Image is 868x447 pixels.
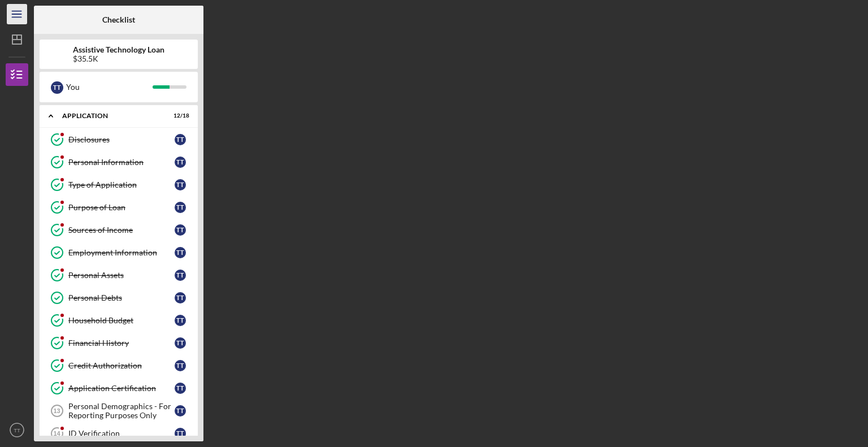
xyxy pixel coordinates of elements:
div: Personal Information [68,158,175,167]
div: T T [175,315,186,326]
div: T T [175,360,186,371]
div: Personal Debts [68,293,175,302]
div: Employment Information [68,248,175,257]
div: You [66,77,153,97]
div: Household Budget [68,316,175,325]
a: Personal InformationTT [45,151,192,173]
div: 12 / 18 [169,112,189,119]
div: Application [62,112,161,119]
div: Credit Authorization [68,361,175,370]
tspan: 14 [53,430,60,437]
a: Application CertificationTT [45,377,192,400]
div: Type of Application [68,180,175,189]
div: T T [175,270,186,281]
a: DisclosuresTT [45,128,192,151]
a: 14ID VerificationTT [45,422,192,445]
div: Personal Demographics - For Reporting Purposes Only [68,402,175,420]
a: Financial HistoryTT [45,332,192,354]
a: Employment InformationTT [45,241,192,264]
text: TT [14,427,20,433]
div: Disclosures [68,135,175,144]
div: Application Certification [68,384,175,393]
div: T T [175,337,186,349]
div: T T [175,224,186,236]
button: TT [6,419,28,441]
div: T T [175,157,186,168]
div: T T [175,292,186,303]
div: T T [175,179,186,190]
a: 13Personal Demographics - For Reporting Purposes OnlyTT [45,400,192,422]
div: Personal Assets [68,271,175,280]
div: T T [175,202,186,213]
div: T T [175,428,186,439]
div: Purpose of Loan [68,203,175,212]
a: Personal DebtsTT [45,287,192,309]
div: T T [175,383,186,394]
div: Sources of Income [68,225,175,235]
div: $35.5K [73,54,164,63]
a: Household BudgetTT [45,309,192,332]
div: T T [175,134,186,145]
tspan: 13 [53,407,60,414]
a: Sources of IncomeTT [45,219,192,241]
a: Personal AssetsTT [45,264,192,287]
div: T T [175,247,186,258]
b: Assistive Technology Loan [73,45,164,54]
div: Financial History [68,338,175,348]
div: T T [175,405,186,416]
a: Type of ApplicationTT [45,173,192,196]
div: T T [51,81,63,94]
a: Purpose of LoanTT [45,196,192,219]
a: Credit AuthorizationTT [45,354,192,377]
b: Checklist [102,15,135,24]
div: ID Verification [68,429,175,438]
